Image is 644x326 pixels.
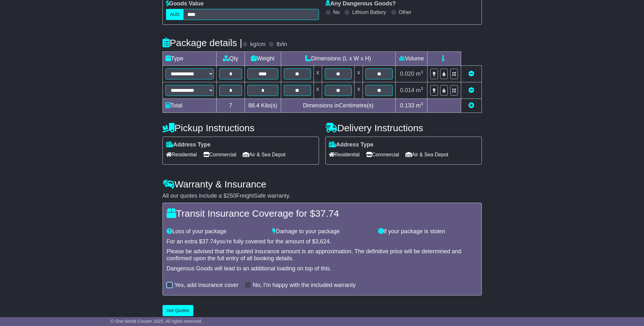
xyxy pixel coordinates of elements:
[167,238,478,245] div: For an extra $ you're fully covered for the amount of $ .
[217,51,245,65] td: Qty
[163,98,217,112] td: Total
[111,319,203,324] span: © One World Courier 2025. All rights reserved.
[175,282,239,289] label: Yes, add insurance cover
[468,102,474,109] a: Add new item
[314,65,322,82] td: x
[329,150,360,160] span: Residential
[400,102,414,109] span: 0.133
[281,98,396,112] td: Dimensions in Centimetre(s)
[163,228,269,235] div: Loss of your package
[281,51,396,65] td: Dimensions (L x W x H)
[314,82,322,98] td: x
[243,150,286,160] span: Air & Sea Depot
[315,238,329,245] span: 3,624
[163,179,482,189] h4: Warranty & Insurance
[416,102,423,109] span: m
[163,123,319,133] h4: Pickup Instructions
[166,150,197,160] span: Residential
[333,9,340,15] label: No
[163,37,242,48] h4: Package details |
[400,87,414,93] span: 0.014
[416,87,423,93] span: m
[250,41,265,48] label: kg/cm
[245,98,281,112] td: Kilo(s)
[245,51,281,65] td: Weight
[400,71,414,77] span: 0.020
[396,51,427,65] td: Volume
[355,82,363,98] td: x
[325,123,482,133] h4: Delivery Instructions
[375,228,481,235] div: If your package is stolen
[421,101,423,106] sup: 3
[366,150,399,160] span: Commercial
[352,9,386,15] label: Lithium Battery
[416,71,423,77] span: m
[468,71,474,77] a: Remove this item
[166,0,204,7] label: Goods Value
[253,282,356,289] label: No, I'm happy with the included warranty
[163,305,194,316] button: Get Quotes
[167,248,478,262] div: Please be advised that the quoted insurance amount is an approximation. The definitive price will...
[202,238,217,245] span: 37.74
[276,41,287,48] label: lb/in
[163,193,482,200] div: All our quotes include a $ FreightSafe warranty.
[325,0,396,7] label: Any Dangerous Goods?
[468,87,474,93] a: Remove this item
[248,102,260,109] span: 88.4
[166,141,211,148] label: Address Type
[405,150,448,160] span: Air & Sea Depot
[269,228,375,235] div: Damage to your package
[315,208,339,219] span: 37.74
[355,65,363,82] td: x
[203,150,236,160] span: Commercial
[421,86,423,91] sup: 3
[217,98,245,112] td: 7
[329,141,374,148] label: Address Type
[421,70,423,74] sup: 3
[167,208,478,219] h4: Transit Insurance Coverage for $
[163,51,217,65] td: Type
[227,193,236,199] span: 250
[399,9,412,15] label: Other
[167,265,478,272] div: Dangerous Goods will lead to an additional loading on top of this.
[166,9,184,20] label: AUD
